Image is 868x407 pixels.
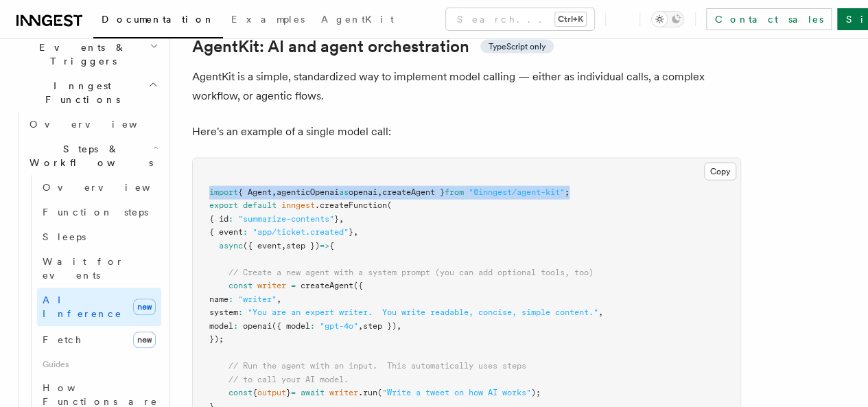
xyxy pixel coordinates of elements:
span: , [277,294,281,304]
button: Search...Ctrl+K [446,8,594,30]
span: Fetch [43,334,82,345]
span: Wait for events [43,256,124,281]
span: "@inngest/agent-kit" [469,187,565,197]
span: // Run the agent with an input. This automatically uses steps [228,361,526,371]
span: "app/ticket.created" [253,227,349,237]
span: step }) [363,321,397,331]
button: Toggle dark mode [651,11,684,27]
span: , [353,227,358,237]
span: .createFunction [315,200,387,210]
span: AI Inference [43,294,122,319]
span: ({ [353,281,363,290]
span: system [209,307,238,317]
span: new [133,299,156,315]
a: Contact sales [706,8,832,30]
span: default [243,200,277,210]
span: const [228,388,253,397]
span: => [320,241,329,251]
span: , [598,307,603,317]
span: openai [349,187,377,197]
span: export [209,200,238,210]
span: AgentKit [321,14,394,25]
a: Overview [24,112,161,137]
p: AgentKit is a simple, standardized way to implement model calling — either as individual calls, a... [192,67,741,106]
span: Guides [37,353,161,375]
a: AgentKit [313,4,402,37]
span: : [233,321,238,331]
span: , [339,214,344,224]
span: from [445,187,464,197]
span: ); [531,388,541,397]
span: name [209,294,228,304]
span: as [339,187,349,197]
span: : [228,294,233,304]
span: // Create a new agent with a system prompt (you can add optional tools, too) [228,268,594,277]
a: Fetchnew [37,326,161,353]
span: async [219,241,243,251]
span: Steps & Workflows [24,142,153,170]
span: Examples [231,14,305,25]
span: writer [329,388,358,397]
span: : [228,214,233,224]
span: "Write a tweet on how AI works" [382,388,531,397]
button: Steps & Workflows [24,137,161,175]
span: "writer" [238,294,277,304]
a: Overview [37,175,161,200]
span: Overview [30,119,171,130]
p: Here's an example of a single model call: [192,122,741,141]
span: , [377,187,382,197]
button: Inngest Functions [11,73,161,112]
span: model [209,321,233,331]
span: .run [358,388,377,397]
span: TypeScript only [489,41,546,52]
span: "summarize-contents" [238,214,334,224]
span: { [253,388,257,397]
span: { [329,241,334,251]
span: ({ model [272,321,310,331]
span: openai [243,321,272,331]
a: Documentation [93,4,223,38]
span: } [334,214,339,224]
span: = [291,281,296,290]
span: ; [565,187,570,197]
span: output [257,388,286,397]
span: }); [209,334,224,344]
span: Documentation [102,14,215,25]
a: AI Inferencenew [37,288,161,326]
span: = [291,388,296,397]
button: Copy [704,163,736,181]
span: { event [209,227,243,237]
span: : [243,227,248,237]
span: , [397,321,401,331]
span: await [301,388,325,397]
span: Function steps [43,207,148,218]
span: Overview [43,182,184,193]
span: new [133,332,156,348]
span: , [358,321,363,331]
span: Sleeps [43,231,86,242]
span: } [286,388,291,397]
a: AgentKit: AI and agent orchestrationTypeScript only [192,37,554,56]
span: Events & Triggers [11,40,150,68]
span: ({ event [243,241,281,251]
span: step }) [286,241,320,251]
a: Examples [223,4,313,37]
a: Function steps [37,200,161,224]
span: } [349,227,353,237]
span: "gpt-4o" [320,321,358,331]
a: Wait for events [37,249,161,288]
span: inngest [281,200,315,210]
span: createAgent [301,281,353,290]
span: writer [257,281,286,290]
span: : [310,321,315,331]
button: Events & Triggers [11,35,161,73]
span: // to call your AI model. [228,375,349,384]
span: ( [387,200,392,210]
a: Sleeps [37,224,161,249]
span: { Agent [238,187,272,197]
span: createAgent } [382,187,445,197]
span: : [238,307,243,317]
kbd: Ctrl+K [555,12,586,26]
span: ( [377,388,382,397]
span: import [209,187,238,197]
